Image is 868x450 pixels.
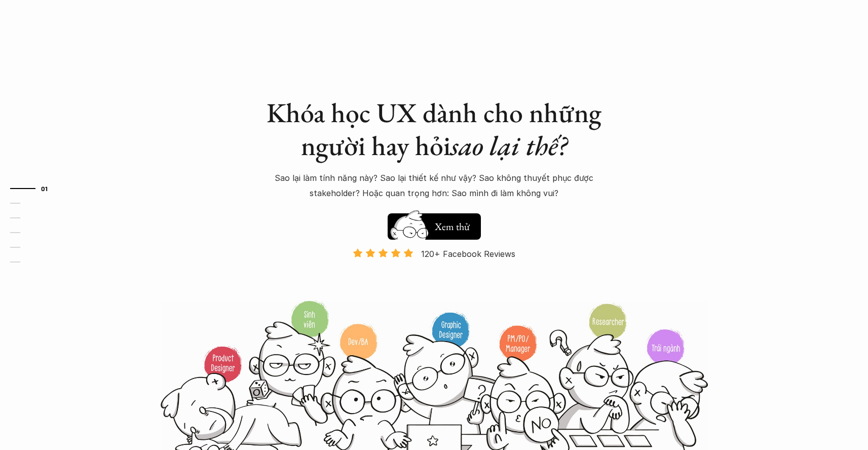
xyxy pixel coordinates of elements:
[344,248,524,299] a: 120+ Facebook Reviews
[10,182,58,195] a: 01
[433,219,471,234] h5: Xem thử
[257,170,612,201] p: Sao lại làm tính năng này? Sao lại thiết kế như vậy? Sao không thuyết phục được stakeholder? Hoặc...
[41,184,48,192] strong: 01
[421,246,515,261] p: 120+ Facebook Reviews
[257,96,612,162] h1: Khóa học UX dành cho những người hay hỏi
[450,128,567,163] em: sao lại thế?
[388,208,481,240] a: Xem thử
